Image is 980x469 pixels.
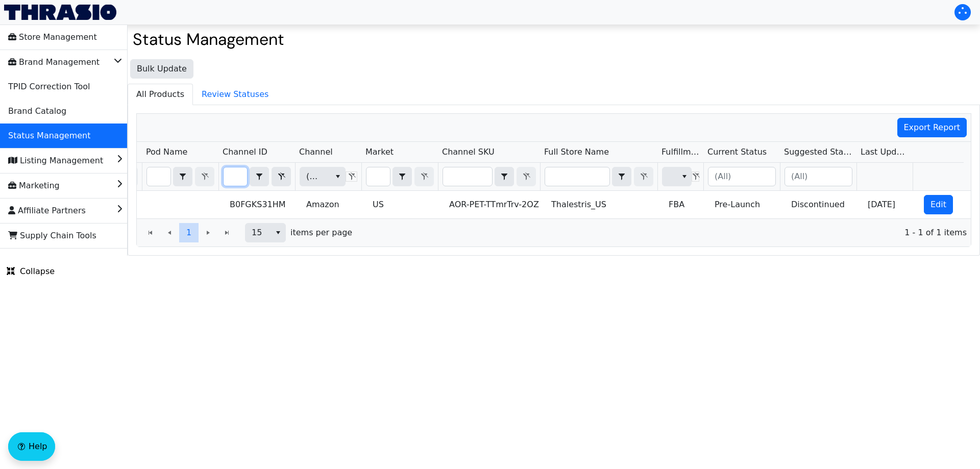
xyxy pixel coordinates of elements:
[665,191,710,218] td: FBA
[8,128,90,144] span: Status Management
[299,146,333,158] span: Channel
[245,223,286,242] span: Page size
[250,167,268,186] button: select
[708,167,775,186] input: (All)
[661,146,699,158] span: Fulfillment
[146,146,187,158] span: Pod Name
[223,146,267,158] span: Channel ID
[547,191,665,218] td: Thalestris_US
[218,163,295,191] th: Filter
[785,167,852,186] input: (All)
[924,195,953,214] button: Edit
[8,228,96,244] span: Supply Chain Tools
[361,163,438,191] th: Filter
[8,29,97,45] span: Store Management
[137,63,187,75] span: Bulk Update
[366,167,390,186] input: Filter
[4,5,116,20] img: Thrasio Logo
[224,167,247,186] input: Filter
[677,167,692,186] button: select
[306,170,322,183] span: (All)
[443,167,492,186] input: Filter
[369,191,445,218] td: US
[130,59,193,79] button: Bulk Update
[8,79,90,95] span: TPID Correction Tool
[445,191,547,218] td: AOR-PET-TTmrTrv-2OZ
[864,191,920,218] td: [DATE]
[710,191,787,218] td: Pre-Launch
[393,167,411,186] button: select
[179,223,199,242] button: Page 1
[290,227,352,239] span: items per page
[612,167,631,186] span: Choose Operator
[703,163,780,191] th: Filter
[250,167,269,186] span: Choose Operator
[8,153,103,169] span: Listing Management
[780,163,856,191] th: Filter
[393,167,412,186] span: Choose Operator
[360,227,967,239] span: 1 - 1 of 1 items
[142,163,218,191] th: Filter
[186,227,191,239] span: 1
[707,146,767,158] span: Current Status
[133,30,975,49] h2: Status Management
[7,265,55,278] span: Collapse
[193,84,277,105] span: Review Statuses
[612,167,631,186] button: select
[173,167,192,186] span: Choose Operator
[128,84,192,105] span: All Products
[442,146,495,158] span: Channel SKU
[174,167,192,186] button: select
[252,227,264,239] span: 15
[8,178,60,194] span: Marketing
[544,146,609,158] span: Full Store Name
[861,146,909,158] span: Last Update
[784,146,852,158] span: Suggested Status
[330,167,345,186] button: select
[8,103,66,119] span: Brand Catalog
[147,167,170,186] input: Filter
[904,121,961,134] span: Export Report
[930,199,946,211] span: Edit
[495,167,514,186] span: Choose Operator
[438,163,540,191] th: Filter
[302,191,369,218] td: Amazon
[8,432,55,461] button: Help floatingactionbutton
[271,224,285,242] button: select
[295,163,361,191] th: Filter
[226,191,302,218] td: B0FGKS31HM
[787,191,864,218] td: Discontinued
[8,203,86,219] span: Affiliate Partners
[657,163,703,191] th: Filter
[897,118,967,137] button: Export Report
[29,440,47,453] span: Help
[540,163,657,191] th: Filter
[8,54,100,70] span: Brand Management
[495,167,513,186] button: select
[137,218,971,246] div: Page 1 of 1
[365,146,394,158] span: Market
[545,167,609,186] input: Filter
[272,167,291,186] button: Clear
